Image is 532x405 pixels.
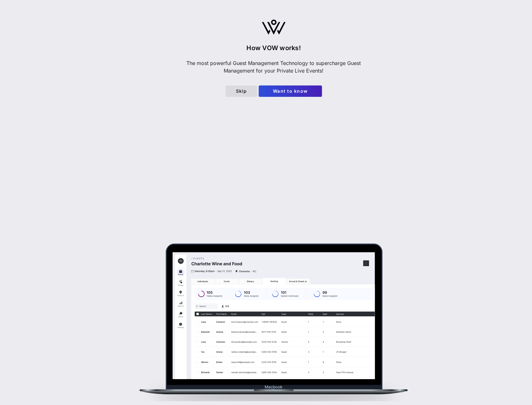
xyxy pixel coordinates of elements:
[231,88,252,94] span: Skip
[259,85,322,97] button: Want to know
[179,59,368,74] p: The most powerful Guest Management Technology to supercharge Guest Management for your Private Li...
[264,88,317,94] span: Want to know
[262,20,286,35] img: logo.svg
[179,42,368,54] p: How VOW works!
[226,85,257,97] a: Skip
